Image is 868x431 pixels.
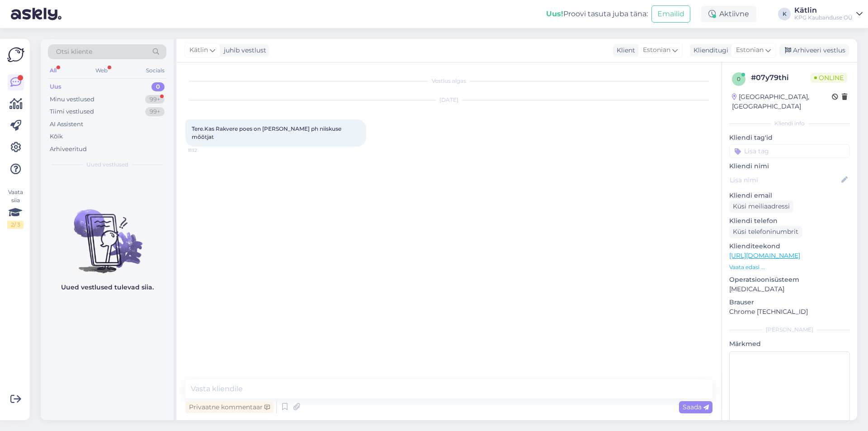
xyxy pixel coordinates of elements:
div: Privaatne kommentaar [185,401,274,413]
div: Proovi tasuta juba täna: [546,9,648,19]
div: K [778,8,791,20]
p: Chrome [TECHNICAL_ID] [729,307,850,317]
span: Estonian [736,45,764,55]
span: Kätlin [189,45,208,55]
span: 11:12 [188,147,222,154]
p: Brauser [729,298,850,307]
div: All [48,65,58,76]
button: Emailid [651,5,690,23]
div: Tiimi vestlused [50,107,94,116]
p: Märkmed [729,339,850,349]
div: 2 / 3 [7,221,24,229]
div: # 07y79thi [751,72,811,83]
div: Klient [613,46,635,55]
div: 99+ [145,107,165,116]
div: juhib vestlust [220,46,266,55]
div: Vestlus algas [185,77,712,85]
div: Kõik [50,132,63,141]
p: [MEDICAL_DATA] [729,284,850,294]
p: Operatsioonisüsteem [729,275,850,284]
img: No chats [41,193,174,275]
span: Otsi kliente [56,47,92,57]
div: 0 [151,82,165,91]
input: Lisa tag [729,144,850,158]
div: Kätlin [794,7,853,14]
span: Tere.Kas Rakvere poes on [PERSON_NAME] ph niiskuse mõõtjat [192,125,343,140]
input: Lisa nimi [730,175,840,185]
div: Web [94,65,109,76]
p: Kliendi telefon [729,216,850,226]
div: Küsi telefoninumbrit [729,226,802,238]
div: Klienditugi [690,46,728,55]
div: Arhiveeri vestlus [779,44,849,57]
span: Uued vestlused [86,161,128,169]
b: Uus! [546,9,563,18]
a: KätlinKPG Kaubanduse OÜ [794,7,863,21]
div: Uus [50,82,61,91]
div: [GEOGRAPHIC_DATA], [GEOGRAPHIC_DATA] [732,92,832,111]
div: 99+ [145,95,165,104]
div: Vaata siia [7,188,24,229]
p: Kliendi tag'id [729,133,850,142]
span: 0 [737,76,741,82]
div: Socials [144,65,166,76]
p: Uued vestlused tulevad siia. [61,283,154,292]
span: Saada [683,403,709,411]
div: [DATE] [185,96,712,104]
a: [URL][DOMAIN_NAME] [729,251,800,260]
div: Arhiveeritud [50,145,87,154]
p: Klienditeekond [729,242,850,251]
div: Kliendi info [729,119,850,128]
div: Küsi meiliaadressi [729,200,793,213]
img: Askly Logo [7,46,24,63]
p: Kliendi email [729,191,850,200]
p: Vaata edasi ... [729,263,850,271]
div: Aktiivne [701,6,756,22]
div: Minu vestlused [50,95,94,104]
div: AI Assistent [50,120,83,129]
div: [PERSON_NAME] [729,326,850,334]
div: KPG Kaubanduse OÜ [794,14,853,21]
p: Kliendi nimi [729,161,850,171]
span: Online [811,73,847,83]
span: Estonian [643,45,670,55]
